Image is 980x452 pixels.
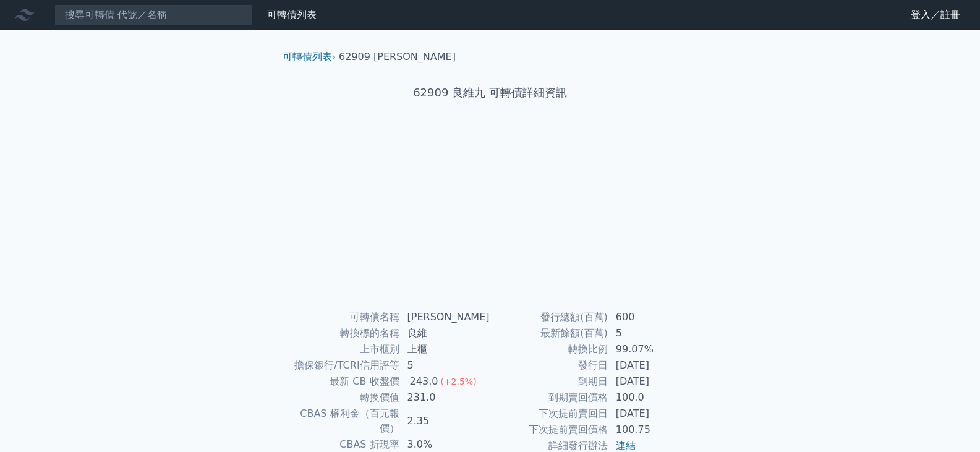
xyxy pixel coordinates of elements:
[400,390,490,406] td: 231.0
[339,49,456,64] li: 62909 [PERSON_NAME]
[400,341,490,357] td: 上櫃
[283,49,336,64] li: ›
[54,4,252,25] input: 搜尋可轉債 代號／名稱
[288,309,400,325] td: 可轉債名稱
[490,357,608,373] td: 發行日
[267,9,317,20] a: 可轉債列表
[400,357,490,373] td: 5
[608,406,693,422] td: [DATE]
[608,373,693,390] td: [DATE]
[490,406,608,422] td: 下次提前賣回日
[400,309,490,325] td: [PERSON_NAME]
[608,357,693,373] td: [DATE]
[490,373,608,390] td: 到期日
[288,373,400,390] td: 最新 CB 收盤價
[407,374,441,389] div: 243.0
[440,377,476,386] span: (+2.5%)
[273,84,708,101] h1: 62909 良維九 可轉債詳細資訊
[283,51,332,62] a: 可轉債列表
[288,406,400,437] td: CBAS 權利金（百元報價）
[616,440,636,451] a: 連結
[608,422,693,438] td: 100.75
[608,390,693,406] td: 100.0
[901,5,970,25] a: 登入／註冊
[490,390,608,406] td: 到期賣回價格
[608,325,693,341] td: 5
[400,406,490,437] td: 2.35
[288,357,400,373] td: 擔保銀行/TCRI信用評等
[490,341,608,357] td: 轉換比例
[608,341,693,357] td: 99.07%
[490,422,608,438] td: 下次提前賣回價格
[288,390,400,406] td: 轉換價值
[400,325,490,341] td: 良維
[288,325,400,341] td: 轉換標的名稱
[490,309,608,325] td: 發行總額(百萬)
[490,325,608,341] td: 最新餘額(百萬)
[608,309,693,325] td: 600
[288,341,400,357] td: 上市櫃別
